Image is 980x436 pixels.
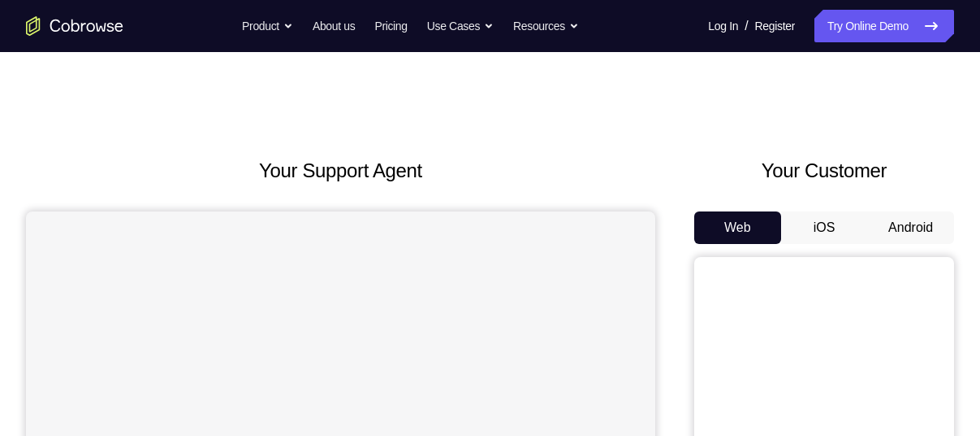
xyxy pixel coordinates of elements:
[694,156,954,185] h2: Your Customer
[781,211,868,244] button: iOS
[513,10,579,42] button: Resources
[26,156,655,185] h2: Your Support Agent
[427,10,494,42] button: Use Cases
[374,10,407,42] a: Pricing
[745,16,748,36] span: /
[708,10,738,42] a: Log In
[867,211,954,244] button: Android
[242,10,293,42] button: Product
[755,10,795,42] a: Register
[694,211,781,244] button: Web
[26,16,123,36] a: Go to the home page
[814,10,954,42] a: Try Online Demo
[313,10,355,42] a: About us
